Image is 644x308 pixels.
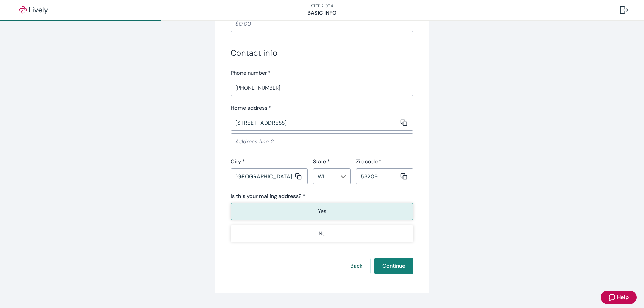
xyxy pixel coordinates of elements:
[399,118,409,127] button: Copy message content to clipboard
[313,158,330,166] label: State *
[319,230,325,238] p: No
[399,172,409,181] button: Copy message content to clipboard
[400,173,407,180] svg: Copy to clipboard
[356,158,381,166] label: Zip code
[601,291,637,304] button: Zendesk support iconHelp
[356,170,399,183] input: Zip code
[340,173,347,180] button: Open
[231,69,271,77] label: Phone number
[231,17,413,30] input: $0.00
[374,258,413,274] button: Continue
[400,119,407,126] svg: Copy to clipboard
[231,203,413,220] button: Yes
[293,172,303,181] button: Copy message content to clipboard
[15,6,52,14] img: Lively
[231,48,413,58] h3: Contact info
[617,293,629,301] span: Help
[231,135,413,148] input: Address line 2
[614,2,633,18] button: Log out
[295,173,302,180] svg: Copy to clipboard
[609,293,617,301] svg: Zendesk support icon
[231,116,399,129] input: Address line 1
[318,207,326,215] p: Yes
[231,158,245,166] label: City
[231,81,413,95] input: (555) 555-5555
[342,258,370,274] button: Back
[231,170,293,183] input: City
[315,172,337,181] input: --
[231,104,271,112] label: Home address
[231,192,305,200] label: Is this your mailing address? *
[231,225,413,242] button: No
[341,174,346,179] svg: Chevron icon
